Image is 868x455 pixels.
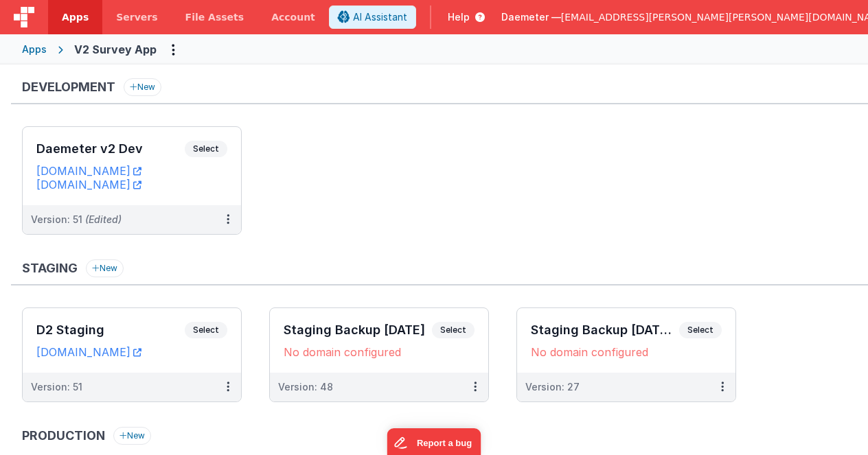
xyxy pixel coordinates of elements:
div: V2 Survey App [74,41,157,58]
button: New [113,427,151,445]
a: [DOMAIN_NAME] [36,178,141,191]
button: AI Assistant [329,5,416,29]
h3: Development [22,80,115,94]
span: AI Assistant [353,10,407,24]
div: Apps [22,43,47,56]
span: Select [185,322,227,338]
span: Select [679,322,722,338]
button: New [86,259,124,277]
h3: Staging Backup [DATE]_vers 27 [531,323,679,337]
div: Version: 51 [31,213,122,226]
h3: Staging [22,261,78,275]
h3: D2 Staging [36,323,185,337]
div: No domain configured [284,345,475,359]
span: Select [432,322,475,338]
button: Options [162,38,184,60]
div: Version: 48 [278,380,333,394]
a: [DOMAIN_NAME] [36,345,141,359]
span: Apps [62,10,89,24]
span: Select [185,141,227,157]
span: (Edited) [85,213,122,225]
h3: Staging Backup [DATE] [284,323,432,337]
h3: Daemeter v2 Dev [36,142,185,156]
a: [DOMAIN_NAME] [36,164,141,178]
div: Version: 27 [525,380,580,394]
h3: Production [22,429,105,443]
div: Version: 51 [31,380,82,394]
span: Help [448,10,470,24]
span: Daemeter — [501,10,561,24]
button: New [124,78,161,96]
span: Servers [116,10,157,24]
span: File Assets [185,10,244,24]
div: No domain configured [531,345,722,359]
